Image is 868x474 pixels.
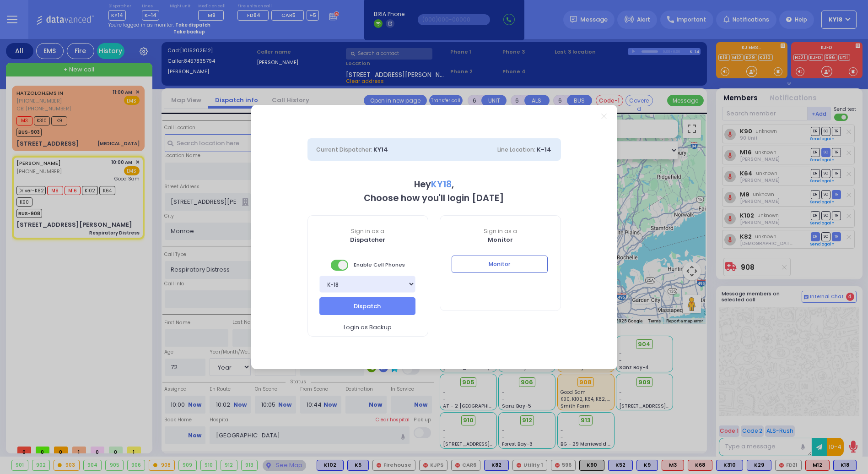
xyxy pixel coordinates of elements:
[452,256,548,273] button: Monitor
[364,192,504,204] b: Choose how you'll login [DATE]
[317,146,372,153] span: Current Dispatcher:
[537,145,552,154] span: K-14
[488,235,513,244] b: Monitor
[331,259,405,272] span: Enable Cell Phones
[440,227,561,235] span: Sign in as a
[344,323,392,332] span: Login as Backup
[498,146,536,153] span: Line Location:
[319,297,415,315] button: Dispatch
[374,145,388,154] span: KY14
[431,178,452,191] span: KY18
[414,178,454,191] b: Hey ,
[350,235,385,244] b: Dispatcher
[308,227,428,235] span: Sign in as a
[601,114,606,119] a: Close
